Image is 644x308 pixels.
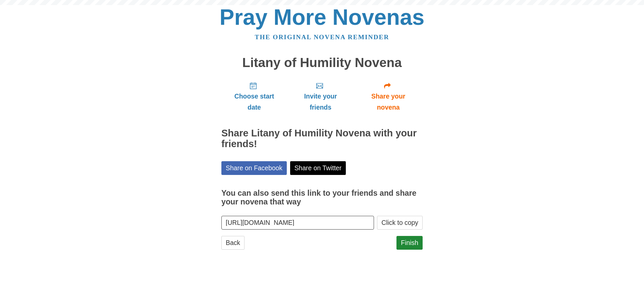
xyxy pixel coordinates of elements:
[221,161,287,175] a: Share on Facebook
[294,91,347,113] span: Invite your friends
[221,189,423,206] h3: You can also send this link to your friends and share your novena that way
[221,128,423,149] h2: Share Litany of Humility Novena with your friends!
[255,34,389,41] a: The original novena reminder
[221,236,245,250] a: Back
[221,76,287,116] a: Choose start date
[228,91,280,113] span: Choose start date
[287,76,354,116] a: Invite your friends
[290,161,346,175] a: Share on Twitter
[220,5,425,29] a: Pray More Novenas
[396,236,423,250] a: Finish
[221,56,423,70] h1: Litany of Humility Novena
[377,216,423,230] button: Click to copy
[361,91,416,113] span: Share your novena
[354,76,423,116] a: Share your novena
